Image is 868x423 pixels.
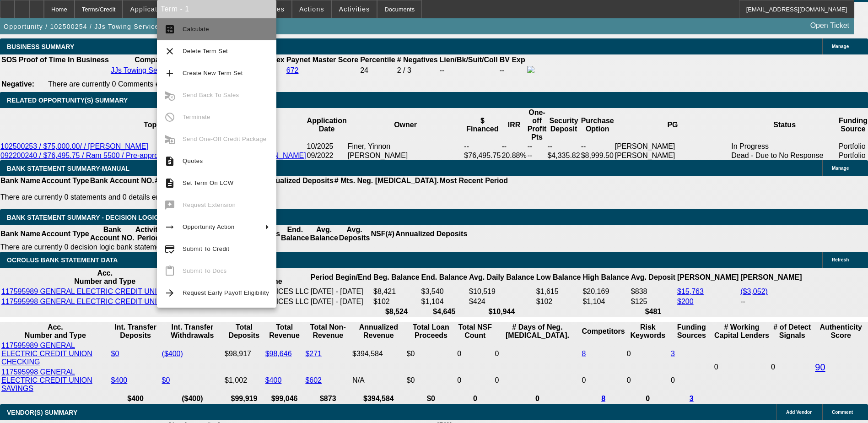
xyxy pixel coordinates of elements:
[740,297,802,306] td: --
[123,0,174,18] button: Application
[162,376,170,384] a: $0
[164,222,175,233] mat-icon: arrow_right_alt
[111,376,128,384] a: $400
[464,108,501,142] th: $ Financed
[373,307,420,316] th: $8,524
[838,151,868,160] td: Portfolio
[740,287,768,295] a: ($3,052)
[626,323,669,340] th: Risk Keywords
[832,410,853,415] span: Comment
[631,307,676,316] th: $481
[547,151,580,160] td: $4,335.82
[305,376,322,384] a: $602
[310,269,372,286] th: Period Begin/End
[536,269,582,286] th: Low Balance
[347,108,464,142] th: Owner
[464,151,501,160] td: $76,495.75
[1,298,202,305] a: 117595998 GENERAL ELECTRIC CREDIT UNION SAVINGS
[582,287,629,296] td: $20,169
[339,5,370,13] span: Activities
[111,394,161,403] th: $400
[164,156,175,167] mat-icon: request_quote
[439,176,508,185] th: Most Recent Period
[280,225,309,243] th: End. Balance
[406,368,456,393] td: $0
[832,44,849,49] span: Manage
[261,176,334,185] th: Annualized Deposits
[111,350,119,358] a: $0
[162,323,224,340] th: Int. Transfer Withdrawals
[286,66,299,74] a: 672
[164,24,175,35] mat-icon: calculate
[7,97,128,104] span: RELATED OPPORTUNITY(S) SUMMARY
[1,368,92,392] a: 117595998 GENERAL ELECTRIC CREDIT UNION SAVINGS
[259,56,285,64] b: Paydex
[4,23,246,30] span: Opportunity / 102500254 / JJs Towing Services LLC / [PERSON_NAME]
[339,225,371,243] th: Avg. Deposits
[307,151,347,160] td: 09/2022
[111,323,161,340] th: Int. Transfer Deposits
[373,269,420,286] th: Beg. Balance
[582,350,586,358] a: 8
[731,108,838,142] th: Status
[334,176,439,185] th: # Mts. Neg. [MEDICAL_DATA].
[164,68,175,79] mat-icon: add
[536,287,582,296] td: $1,615
[439,65,498,76] td: --
[48,80,242,88] span: There are currently 0 Comments entered on this opportunity
[332,0,377,18] button: Activities
[464,142,501,151] td: --
[469,287,535,296] td: $10,519
[1,80,34,88] b: Negative:
[807,18,853,33] a: Open Ticket
[527,142,547,151] td: --
[164,178,175,189] mat-icon: description
[771,323,814,340] th: # of Detect Signals
[135,225,162,243] th: Activity Period
[0,142,148,150] a: 102500253 / $75,000.00/ / [PERSON_NAME]
[395,225,468,243] th: Annualized Deposits
[352,350,405,358] div: $394,584
[7,165,129,172] span: BANK STATEMENT SUMMARY-MANUAL
[677,287,704,295] a: $15,763
[307,108,347,142] th: Application Date
[286,56,358,64] b: Paynet Master Score
[527,151,547,160] td: --
[786,410,812,415] span: Add Vendor
[457,368,493,393] td: 0
[469,269,535,286] th: Avg. Daily Balance
[183,245,229,252] span: Submit To Credit
[347,151,464,160] td: [PERSON_NAME]
[155,176,199,185] th: # Of Periods
[670,323,713,340] th: Funding Sources
[626,394,669,403] th: 0
[7,214,159,221] span: Bank Statement Summary - Decision Logic
[547,142,580,151] td: --
[292,0,331,18] button: Actions
[814,323,867,340] th: Authenticity Score
[373,297,420,306] td: $102
[690,395,694,402] a: 3
[224,341,264,367] td: $98,917
[135,56,168,64] b: Company
[631,297,676,306] td: $125
[310,297,372,306] td: [DATE] - [DATE]
[494,394,580,403] th: 0
[7,409,77,416] span: VENDOR(S) SUMMARY
[615,142,731,151] td: [PERSON_NAME]
[494,323,580,340] th: # Days of Neg. [MEDICAL_DATA].
[457,341,493,367] td: 0
[501,108,527,142] th: IRR
[360,66,395,75] div: 24
[499,65,526,76] td: --
[265,376,282,384] a: $400
[305,350,322,358] a: $271
[671,350,675,358] a: 3
[1,287,209,295] a: 117595989 GENERAL ELECTRIC CREDIT UNION CHECKING
[265,350,292,358] a: $98,646
[183,157,203,164] span: Quotes
[677,269,739,286] th: [PERSON_NAME]
[41,225,90,243] th: Account Type
[111,66,192,74] a: JJs Towing Services LLC
[397,56,438,64] b: # Negatives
